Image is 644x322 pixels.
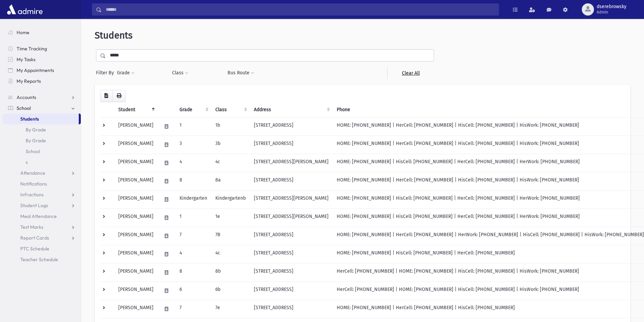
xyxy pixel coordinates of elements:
[17,78,41,84] span: My Reports
[20,256,58,263] span: Teacher Schedule
[102,3,499,16] input: Search
[3,103,81,114] a: School
[114,102,158,118] th: Student: activate to sort column descending
[211,117,250,135] td: 1b
[175,263,211,281] td: 8
[175,135,211,154] td: 3
[3,243,81,254] a: PTC Schedule
[3,178,81,189] a: Notifications
[250,102,333,118] th: Address: activate to sort column ascending
[114,227,158,245] td: [PERSON_NAME]
[114,117,158,135] td: [PERSON_NAME]
[114,245,158,263] td: [PERSON_NAME]
[114,263,158,281] td: [PERSON_NAME]
[96,69,117,76] span: Filter By
[597,9,626,15] span: Admin
[3,76,81,86] a: My Reports
[250,227,333,245] td: [STREET_ADDRESS]
[211,281,250,300] td: 6b
[20,235,49,241] span: Report Cards
[20,192,44,198] span: Infractions
[3,54,81,65] a: My Tasks
[3,135,81,146] a: By Grade
[17,56,35,63] span: My Tasks
[17,67,54,73] span: My Appointments
[20,170,45,176] span: Attendance
[250,245,333,263] td: [STREET_ADDRESS]
[175,172,211,190] td: 8
[20,202,48,208] span: Student Logs
[3,146,81,157] a: School
[250,135,333,154] td: [STREET_ADDRESS]
[114,154,158,172] td: [PERSON_NAME]
[250,208,333,227] td: [STREET_ADDRESS][PERSON_NAME]
[250,281,333,300] td: [STREET_ADDRESS]
[211,208,250,227] td: 1e
[114,135,158,154] td: [PERSON_NAME]
[112,90,126,102] button: Print
[250,117,333,135] td: [STREET_ADDRESS]
[100,90,113,102] button: CSV
[175,190,211,208] td: Kindergarten
[114,172,158,190] td: [PERSON_NAME]
[250,263,333,281] td: [STREET_ADDRESS]
[5,3,44,16] img: AdmirePro
[117,67,135,79] button: Grade
[211,135,250,154] td: 3b
[3,124,81,135] a: By Grade
[3,189,81,200] a: Infractions
[250,154,333,172] td: [STREET_ADDRESS][PERSON_NAME]
[3,157,81,168] a: s
[211,300,250,318] td: 7e
[20,224,43,230] span: Test Marks
[211,263,250,281] td: 8b
[211,227,250,245] td: 7B
[211,245,250,263] td: 4c
[3,27,81,38] a: Home
[387,67,434,79] a: Clear All
[17,105,31,111] span: School
[3,222,81,232] a: Test Marks
[211,102,250,118] th: Class: activate to sort column ascending
[3,114,79,124] a: Students
[175,245,211,263] td: 4
[250,172,333,190] td: [STREET_ADDRESS]
[3,168,81,178] a: Attendance
[211,190,250,208] td: Kindergartenb
[211,172,250,190] td: 8a
[114,208,158,227] td: [PERSON_NAME]
[3,254,81,265] a: Teacher Schedule
[17,94,36,100] span: Accounts
[3,65,81,76] a: My Appointments
[250,190,333,208] td: [STREET_ADDRESS][PERSON_NAME]
[175,208,211,227] td: 1
[17,29,29,35] span: Home
[211,154,250,172] td: 4c
[114,190,158,208] td: [PERSON_NAME]
[175,102,211,118] th: Grade: activate to sort column ascending
[95,30,133,41] span: Students
[3,92,81,103] a: Accounts
[3,43,81,54] a: Time Tracking
[175,117,211,135] td: 1
[114,300,158,318] td: [PERSON_NAME]
[172,67,189,79] button: Class
[3,211,81,222] a: Meal Attendance
[175,227,211,245] td: 7
[17,46,47,52] span: Time Tracking
[3,232,81,243] a: Report Cards
[114,281,158,300] td: [PERSON_NAME]
[597,4,626,9] span: dserebrowsky
[20,116,39,122] span: Students
[175,281,211,300] td: 6
[175,154,211,172] td: 4
[250,300,333,318] td: [STREET_ADDRESS]
[227,67,255,79] button: Bus Route
[20,213,57,219] span: Meal Attendance
[3,200,81,211] a: Student Logs
[175,300,211,318] td: 7
[20,246,49,252] span: PTC Schedule
[20,181,47,187] span: Notifications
